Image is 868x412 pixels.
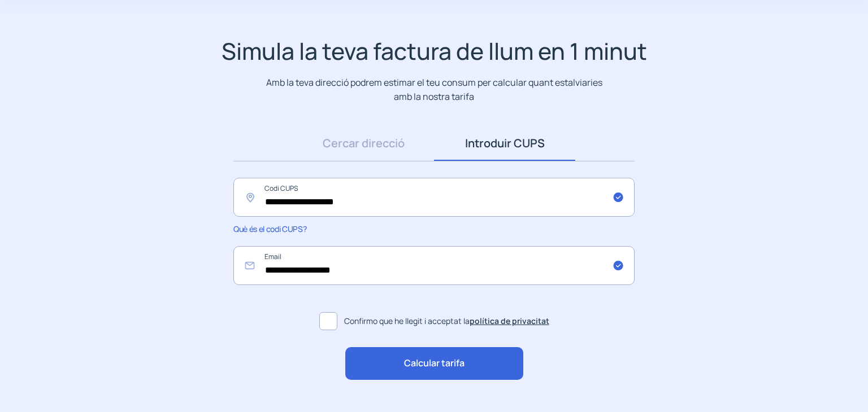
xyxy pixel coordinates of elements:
h1: Simula la teva factura de llum en 1 minut [222,37,647,65]
span: Confirmo que he llegit i acceptat la [344,315,549,327]
span: Què és el codi CUPS? [233,223,306,234]
a: política de privacitat [470,315,549,326]
a: Cercar direcció [293,126,434,161]
span: Calcular tarifa [404,356,465,371]
p: Amb la teva direcció podrem estimar el teu consum per calcular quant estalviaries amb la nostra t... [264,76,605,103]
a: Introduir CUPS [434,126,575,161]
